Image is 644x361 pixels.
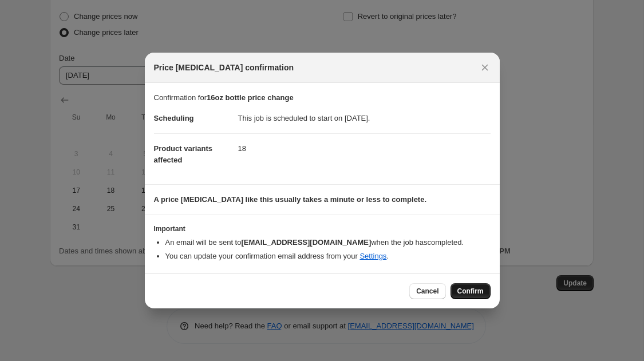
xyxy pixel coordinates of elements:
[207,93,294,102] b: 16oz bottle price change
[409,283,445,299] button: Cancel
[154,144,213,164] span: Product variants affected
[165,237,491,248] li: An email will be sent to when the job has completed .
[416,287,438,296] span: Cancel
[477,59,493,76] button: Close
[165,251,491,262] li: You can update your confirmation email address from your .
[451,283,491,299] button: Confirm
[154,114,194,122] span: Scheduling
[154,92,491,104] p: Confirmation for
[154,195,427,204] b: A price [MEDICAL_DATA] like this usually takes a minute or less to complete.
[154,62,294,73] span: Price [MEDICAL_DATA] confirmation
[241,238,371,247] b: [EMAIL_ADDRESS][DOMAIN_NAME]
[238,133,491,164] dd: 18
[238,104,491,133] dd: This job is scheduled to start on [DATE].
[154,224,491,233] h3: Important
[359,252,386,260] a: Settings
[457,287,484,296] span: Confirm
